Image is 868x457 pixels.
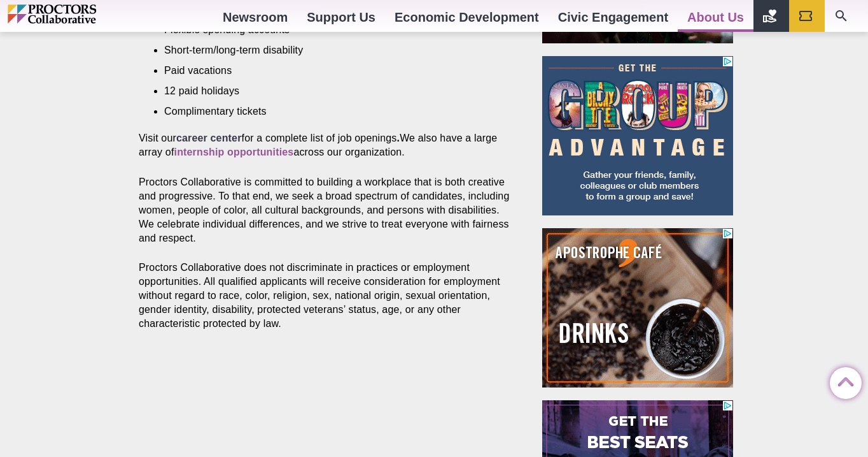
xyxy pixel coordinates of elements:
iframe: Advertisement [542,56,733,215]
p: Proctors Collaborative is committed to building a workplace that is both creative and progressive... [139,175,513,245]
p: Proctors Collaborative does not discriminate in practices or employment opportunities. All qualif... [139,261,513,331]
a: career center [176,133,242,143]
img: Proctors logo [8,4,151,24]
li: Short-term/long-term disability [164,43,494,57]
p: Visit our for a complete list of job openings We also have a large array of across our organization. [139,131,513,159]
strong: . [397,133,400,143]
iframe: Advertisement [542,228,733,388]
a: internship opportunities [174,147,294,157]
li: Paid vacations [164,64,494,78]
li: Complimentary tickets [164,105,494,119]
a: Back to Top [830,368,855,393]
li: 12 paid holidays [164,84,494,98]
